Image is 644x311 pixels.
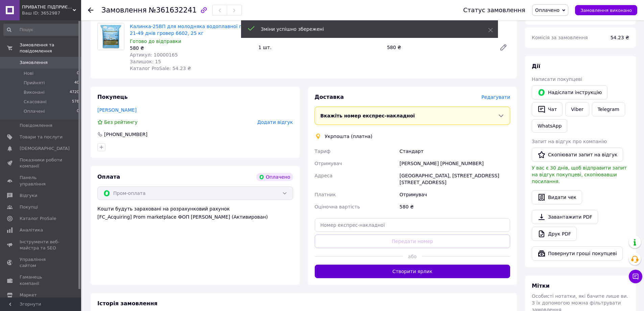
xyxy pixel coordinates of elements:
span: 4720 [70,89,79,95]
span: Гаманець компанії [20,274,63,286]
span: 0 [77,108,79,114]
span: [DEMOGRAPHIC_DATA] [20,146,70,152]
span: Мітки [532,283,550,289]
img: Калинка-25ВП для молодняка водоплавної птиці 21-49 днів гровер 6602, 25 кг [98,23,124,50]
div: Ваш ID: 3652987 [22,10,81,16]
a: [PERSON_NAME] [97,107,137,113]
span: Скасовані [24,99,47,105]
a: Viber [565,102,589,116]
a: Завантажити PDF [532,210,598,224]
a: WhatsApp [532,119,567,133]
div: [PHONE_NUMBER] [103,131,148,138]
div: 580 ₴ [130,45,253,51]
a: Telegram [592,102,625,116]
span: Дії [532,63,540,69]
span: Прийняті [24,80,45,86]
div: Статус замовлення [463,7,525,14]
div: 580 ₴ [398,201,511,213]
div: Стандарт [398,145,511,157]
span: Тариф [315,149,331,154]
button: Надіслати інструкцію [532,85,607,99]
div: Отримувач [398,188,511,201]
span: Артикул: 10000165 [130,52,178,58]
span: 54.23 ₴ [611,35,629,40]
button: Замовлення виконано [575,5,637,15]
a: Друк PDF [532,227,577,241]
span: Повідомлення [20,123,52,129]
span: Управління сайтом [20,257,63,269]
span: Отримувач [315,161,342,166]
span: Платник [315,192,336,197]
a: Редагувати [497,41,510,54]
span: Оплата [97,174,120,180]
span: Виконані [24,89,45,95]
span: Замовлення [101,6,147,14]
span: Комісія за замовлення [532,35,588,40]
span: Каталог ProSale [20,216,56,222]
button: Повернути гроші покупцеві [532,246,623,261]
span: У вас є 30 днів, щоб відправити запит на відгук покупцеві, скопіювавши посилання. [532,165,627,184]
span: Адреса [315,173,333,178]
a: Калинка-25ВП для молодняка водоплавної птиці 21-49 днів гровер 6602, 25 кг [130,24,253,36]
span: Аналітика [20,227,43,233]
span: Без рейтингу [104,119,138,125]
div: Оплачено [256,173,293,181]
span: Замовлення та повідомлення [20,42,81,54]
div: Повернутися назад [88,7,93,14]
input: Номер експрес-накладної [315,218,510,232]
div: [GEOGRAPHIC_DATA], [STREET_ADDRESS] [STREET_ADDRESS] [398,170,511,188]
span: Відгуки [20,193,37,199]
span: Оплачено [535,7,559,13]
span: Додати відгук [257,119,293,125]
div: 580 ₴ [384,43,494,52]
span: Вкажіть номер експрес-накладної [320,113,415,118]
button: Видати чек [532,190,582,204]
span: Панель управління [20,175,63,187]
div: 1 шт. [256,43,384,52]
span: Доставка [315,94,344,100]
span: Маркет [20,292,37,298]
button: Чат [532,102,563,116]
span: Редагувати [481,94,510,100]
span: або [403,253,422,260]
div: [PERSON_NAME] [PHONE_NUMBER] [398,157,511,170]
span: Оціночна вартість [315,204,360,209]
span: Показники роботи компанії [20,157,63,169]
span: Історія замовлення [97,300,158,307]
span: Інструменти веб-майстра та SEO [20,239,63,251]
span: Написати покупцеві [532,76,582,82]
span: Залишок: 15 [130,59,161,64]
span: Замовлення [20,60,48,66]
div: [FC_Acquiring] Prom marketplace ФОП [PERSON_NAME] (Активирован) [97,214,293,220]
input: Пошук [3,24,80,36]
span: Нові [24,70,33,76]
span: Покупці [20,204,38,210]
span: Каталог ProSale: 54.23 ₴ [130,66,191,71]
span: ПРИВАТНЕ ПІДПРИЄМСТВО ПОМІЧНИК ФЕРМЕРА [22,4,73,10]
button: Скопіювати запит на відгук [532,148,623,162]
span: Готово до відправки [130,39,181,44]
span: Покупець [97,94,128,100]
span: Оплачені [24,108,45,114]
span: №361632241 [149,6,197,14]
div: Укрпошта (платна) [323,133,374,140]
span: Товари та послуги [20,134,63,140]
span: 578 [72,99,79,105]
button: Чат з покупцем [629,270,642,283]
span: Запит на відгук про компанію [532,139,607,144]
button: Створити ярлик [315,265,510,278]
span: 40 [74,80,79,86]
span: 0 [77,70,79,76]
div: Зміни успішно збережені [261,26,471,32]
span: Замовлення виконано [580,8,632,13]
div: Кошти будуть зараховані на розрахунковий рахунок [97,205,293,220]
